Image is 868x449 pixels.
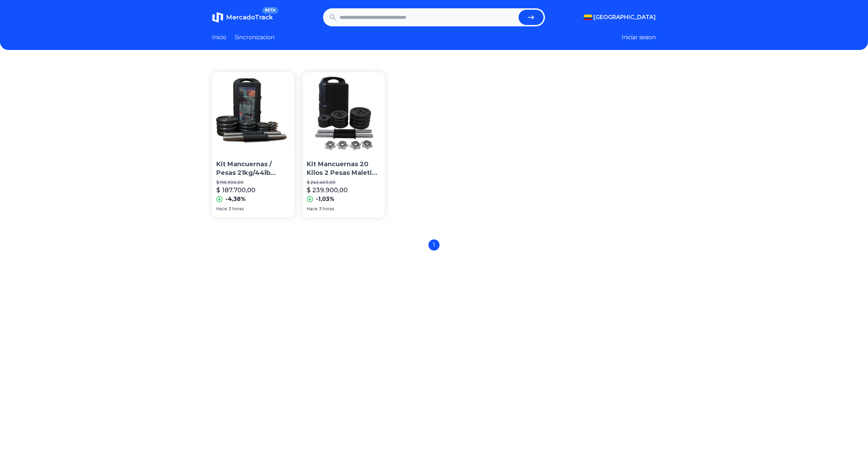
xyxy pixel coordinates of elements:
p: -1,03% [316,195,335,203]
span: Hace [216,206,227,212]
a: MercadoTrackBETA [212,12,273,23]
a: Kit Mancuernas / Pesas 21kg/44lb Antideslizante Estuche ProfKit Mancuernas / Pesas 21kg/44lb Anti... [212,72,294,217]
span: 3 horas [319,206,334,212]
p: $ 187.700,00 [216,185,255,195]
span: MercadoTrack [226,14,273,21]
p: Kit Mancuernas / Pesas 21kg/44lb Antideslizante Estuche Prof [216,160,290,177]
a: Kit Mancuernas 20 Kilos 2 Pesas Maletin Transporte Kit Mancuernas 20 Kilos 2 Pesas Maletin Transp... [303,72,385,217]
p: $ 196.300,00 [216,180,290,185]
img: Colombia [584,15,592,20]
p: Kit Mancuernas 20 Kilos 2 Pesas Maletin Transporte [307,160,381,177]
span: BETA [262,7,278,14]
img: MercadoTrack [212,12,223,23]
button: [GEOGRAPHIC_DATA] [584,13,656,22]
img: Kit Mancuernas 20 Kilos 2 Pesas Maletin Transporte [303,72,385,154]
p: $ 242.403,00 [307,180,381,185]
span: 3 horas [228,206,244,212]
a: Sincronizacion [235,33,275,42]
span: Hace [307,206,318,212]
button: Iniciar sesion [622,33,656,42]
span: [GEOGRAPHIC_DATA] [593,13,656,22]
p: -4,38% [225,195,246,203]
img: Kit Mancuernas / Pesas 21kg/44lb Antideslizante Estuche Prof [212,72,294,154]
a: Inicio [212,33,226,42]
p: $ 239.900,00 [307,185,348,195]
